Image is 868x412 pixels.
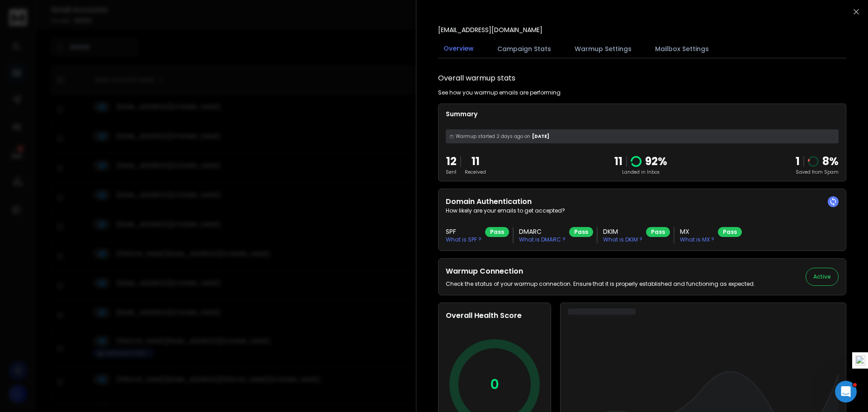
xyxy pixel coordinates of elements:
[835,381,857,403] iframe: Intercom live chat
[718,227,742,237] div: Pass
[485,227,509,237] div: Pass
[490,376,499,393] p: 0
[646,227,670,237] div: Pass
[569,227,593,237] div: Pass
[438,89,561,96] p: See how you warmup emails are performing
[446,207,839,214] p: How likely are your emails to get accepted?
[492,39,557,59] button: Campaign Stats
[446,236,481,243] p: What is SPF ?
[456,133,530,140] span: Warmup started 2 days ago on
[446,169,457,175] p: Sent
[796,169,839,175] p: Saved from Spam
[438,25,542,34] p: [EMAIL_ADDRESS][DOMAIN_NAME]
[465,154,486,169] p: 11
[614,154,623,169] p: 11
[446,196,839,207] h2: Domain Authentication
[519,227,566,236] h3: DMARC
[446,109,839,118] p: Summary
[680,236,714,243] p: What is MX ?
[446,266,755,277] h2: Warmup Connection
[614,169,667,175] p: Landed in Inbox
[446,280,755,288] p: Check the status of your warmup connection. Ensure that it is properly established and functionin...
[806,268,839,286] button: Active
[650,39,714,59] button: Mailbox Settings
[438,38,479,59] button: Overview
[446,154,457,169] p: 12
[438,73,515,84] h1: Overall warmup stats
[465,169,486,175] p: Received
[446,129,839,143] div: [DATE]
[519,236,566,243] p: What is DMARC ?
[569,39,637,59] button: Warmup Settings
[645,154,667,169] p: 92 %
[796,154,800,169] strong: 1
[680,227,714,236] h3: MX
[446,227,481,236] h3: SPF
[603,227,642,236] h3: DKIM
[822,154,839,169] p: 8 %
[446,310,543,321] h2: Overall Health Score
[603,236,642,243] p: What is DKIM ?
